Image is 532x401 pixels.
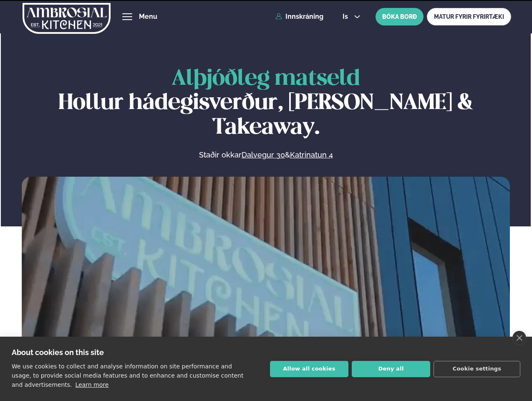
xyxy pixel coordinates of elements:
a: Dalvegur 30 [242,150,285,160]
button: BÓKA BORÐ [376,8,424,25]
span: is [343,13,350,20]
strong: About cookies on this site [12,348,104,357]
p: Staðir okkar & [108,150,424,160]
button: Deny all [352,361,430,377]
a: Innskráning [275,13,323,20]
p: We use cookies to collect and analyse information on site performance and usage, to provide socia... [12,363,243,388]
a: MATUR FYRIR FYRIRTÆKI [427,8,511,25]
button: Cookie settings [434,361,520,377]
a: Learn more [76,381,109,388]
a: close [512,331,526,345]
span: Alþjóðleg matseld [171,69,360,89]
a: Katrinatun 4 [290,150,333,160]
h1: Hollur hádegisverður, [PERSON_NAME] & Takeaway. [22,67,510,140]
img: logo [23,1,111,36]
button: Allow all cookies [270,361,348,377]
button: hamburger [122,12,132,22]
button: is [336,13,367,20]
